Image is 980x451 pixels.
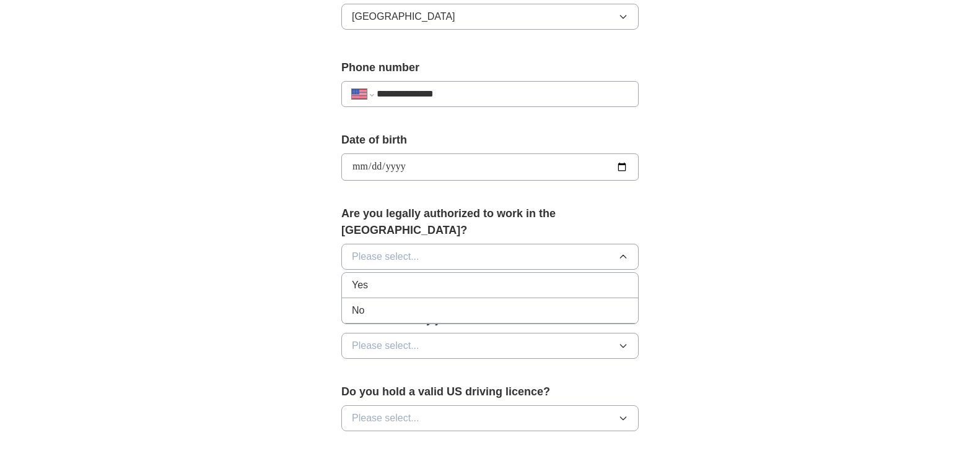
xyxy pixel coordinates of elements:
span: Yes [352,278,368,293]
span: Please select... [352,249,419,264]
button: [GEOGRAPHIC_DATA] [341,4,639,30]
button: Please select... [341,405,639,431]
button: Please select... [341,333,639,359]
label: Date of birth [341,132,639,148]
span: Please select... [352,338,419,353]
label: Are you legally authorized to work in the [GEOGRAPHIC_DATA]? [341,205,639,239]
label: Do you hold a valid US driving licence? [341,384,639,400]
button: Please select... [341,244,639,270]
span: No [352,303,364,318]
span: [GEOGRAPHIC_DATA] [352,9,455,24]
span: Please select... [352,411,419,426]
label: Phone number [341,59,639,76]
